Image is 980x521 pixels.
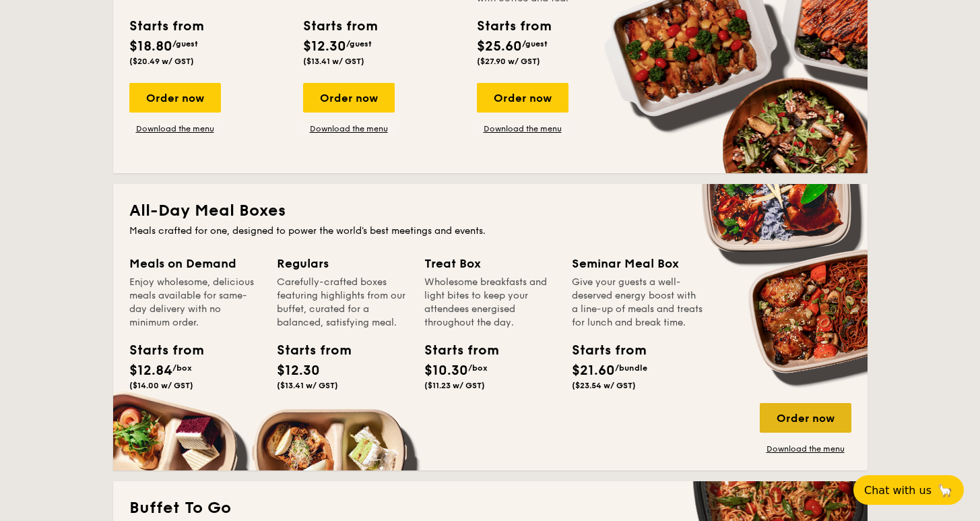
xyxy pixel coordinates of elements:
span: /bundle [615,363,647,373]
div: Order now [303,83,395,113]
div: Starts from [129,16,203,36]
div: Carefully-crafted boxes featuring highlights from our buffet, curated for a balanced, satisfying ... [277,276,408,330]
span: ($14.00 w/ GST) [129,381,193,390]
h2: All-Day Meal Boxes [129,200,851,222]
div: Order now [129,83,221,113]
span: ($13.41 w/ GST) [277,381,338,390]
div: Give your guests a well-deserved energy boost with a line-up of meals and treats for lunch and br... [572,276,703,330]
div: Starts from [129,340,190,361]
span: /box [172,363,192,373]
div: Meals crafted for one, designed to power the world's best meetings and events. [129,224,851,238]
div: Starts from [424,340,485,361]
div: Seminar Meal Box [572,254,703,273]
h2: Buffet To Go [129,497,851,519]
div: Starts from [277,340,337,361]
span: $25.60 [477,38,522,55]
div: Starts from [572,340,632,361]
span: Chat with us [864,484,932,497]
span: ($11.23 w/ GST) [424,381,485,390]
span: /box [468,363,488,373]
span: ($20.49 w/ GST) [129,57,194,66]
div: Treat Box [424,254,556,273]
span: ($13.41 w/ GST) [303,57,364,66]
span: $21.60 [572,363,615,379]
a: Download the menu [129,123,221,134]
div: Enjoy wholesome, delicious meals available for same-day delivery with no minimum order. [129,276,261,330]
div: Order now [477,83,568,113]
span: $12.30 [303,38,346,55]
div: Regulars [277,254,408,273]
span: $10.30 [424,363,468,379]
div: Meals on Demand [129,254,261,273]
button: Chat with us🦙 [853,475,964,505]
span: /guest [522,39,548,49]
a: Download the menu [760,443,851,454]
div: Order now [760,403,851,433]
span: ($27.90 w/ GST) [477,57,540,66]
span: $12.84 [129,363,172,379]
span: $18.80 [129,38,172,55]
div: Starts from [477,16,550,36]
div: Starts from [303,16,377,36]
a: Download the menu [303,123,395,134]
span: $12.30 [277,363,320,379]
span: ($23.54 w/ GST) [572,381,636,390]
div: Wholesome breakfasts and light bites to keep your attendees energised throughout the day. [424,276,556,330]
span: 🦙 [937,483,953,498]
span: /guest [346,39,372,49]
a: Download the menu [477,123,568,134]
span: /guest [172,39,198,49]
